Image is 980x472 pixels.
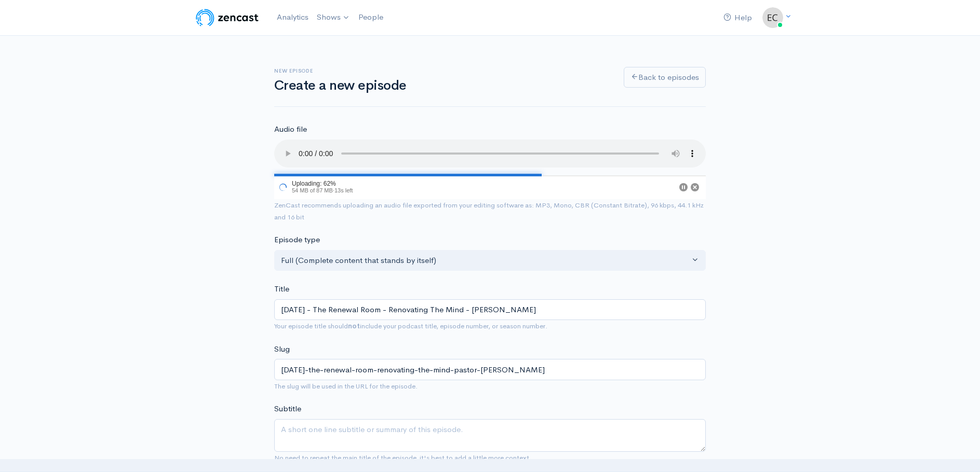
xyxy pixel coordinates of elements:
[274,78,611,93] h1: Create a new episode
[348,322,360,330] strong: not
[313,6,354,29] a: Shows
[274,359,706,380] input: title-of-episode
[274,453,531,462] small: No need to repeat the main title of the episode, it's best to add a little more context.
[762,7,783,28] img: ...
[274,382,418,391] small: The slug will be used in the URL for the episode.
[691,183,699,191] button: Cancel
[274,123,307,135] label: Audio file
[274,68,611,74] h6: New episode
[194,7,260,28] img: ZenCast Logo
[719,7,756,29] a: Help
[274,201,704,221] small: ZenCast recommends uploading an audio file exported from your editing software as: MP3, Mono, CBR...
[273,6,313,29] a: Analytics
[274,322,547,330] small: Your episode title should include your podcast title, episode number, or season number.
[274,343,290,355] label: Slug
[679,183,688,191] button: Pause
[274,403,301,415] label: Subtitle
[274,299,706,321] input: What is the episode's title?
[274,250,706,271] button: Full (Complete content that stands by itself)
[292,181,353,187] div: Uploading: 62%
[274,175,542,176] div: 62%
[274,283,289,295] label: Title
[274,234,320,246] label: Episode type
[281,255,690,267] div: Full (Complete content that stands by itself)
[354,6,387,29] a: People
[274,175,355,199] div: Uploading
[292,187,353,193] span: 54 MB of 87 MB · 13s left
[624,67,706,88] a: Back to episodes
